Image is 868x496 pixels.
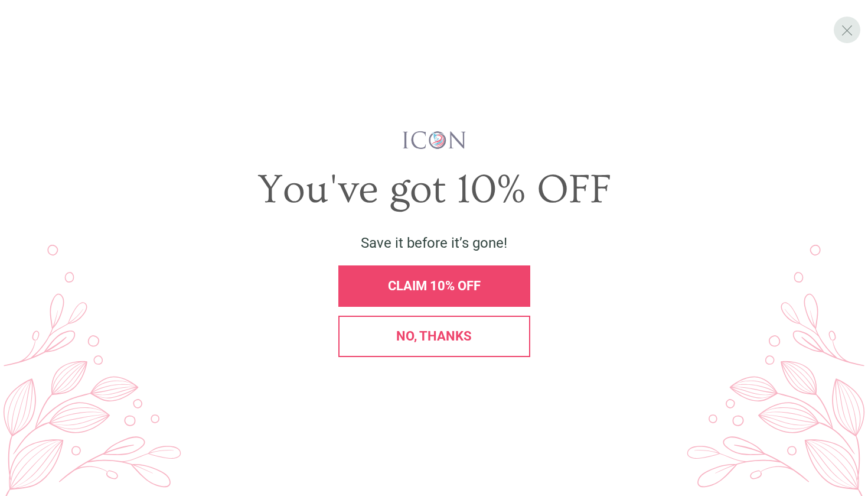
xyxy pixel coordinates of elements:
[361,235,507,251] span: Save it before it’s gone!
[257,167,611,213] span: You've got 10% OFF
[388,278,481,293] span: CLAIM 10% OFF
[841,21,853,39] span: X
[396,329,472,343] span: No, thanks
[401,130,468,150] img: iconwallstickersl_1754656298800.png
